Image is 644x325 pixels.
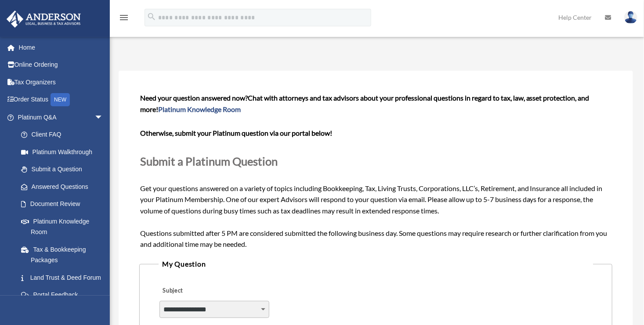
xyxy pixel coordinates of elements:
a: Platinum Walkthrough [12,143,116,161]
a: Platinum Knowledge Room [158,105,241,113]
i: search [147,12,156,22]
label: Subject [159,285,243,297]
a: Order StatusNEW [6,91,116,109]
b: Otherwise, submit your Platinum question via our portal below! [140,129,332,137]
a: Document Review [12,195,116,213]
a: Land Trust & Deed Forum [12,269,116,286]
a: Home [6,39,116,56]
i: menu [119,12,129,23]
span: Get your questions answered on a variety of topics including Bookkeeping, Tax, Living Trusts, Cor... [140,94,611,249]
div: NEW [51,93,70,106]
a: Submit a Question [12,161,112,178]
span: Need your question answered now? [140,94,248,102]
a: Client FAQ [12,126,116,144]
a: Tax & Bookkeeping Packages [12,241,116,269]
a: menu [119,15,129,23]
legend: My Question [159,258,593,270]
a: Portal Feedback [12,286,116,304]
span: arrow_drop_down [94,108,112,126]
a: Tax Organizers [6,73,116,91]
img: Anderson Advisors Platinum Portal [4,11,83,28]
span: Chat with attorneys and tax advisors about your professional questions in regard to tax, law, ass... [140,94,590,113]
a: Platinum Q&Aarrow_drop_down [6,108,116,126]
a: Online Ordering [6,56,116,74]
img: User Pic [624,11,637,24]
span: Submit a Platinum Question [140,155,278,168]
a: Platinum Knowledge Room [12,213,116,241]
a: Answered Questions [12,178,116,195]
